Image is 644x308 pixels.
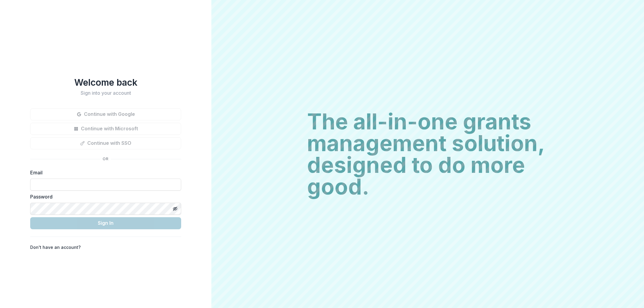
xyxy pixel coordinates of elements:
button: Sign In [30,217,181,229]
button: Continue with SSO [30,137,181,149]
label: Email [30,169,178,176]
h2: Sign into your account [30,90,181,96]
h1: Welcome back [30,77,181,88]
button: Continue with Microsoft [30,123,181,135]
button: Continue with Google [30,108,181,120]
button: Toggle password visibility [170,204,180,214]
label: Password [30,193,178,200]
p: Don't have an account? [30,244,81,250]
